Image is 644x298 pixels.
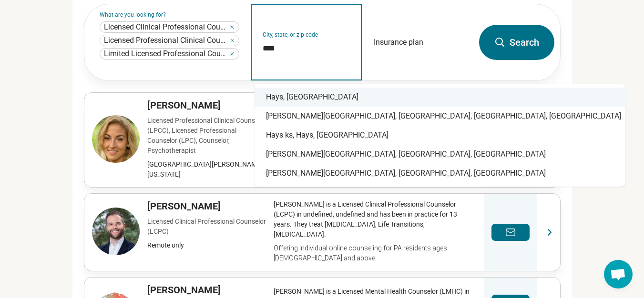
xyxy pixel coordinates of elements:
div: [PERSON_NAME][GEOGRAPHIC_DATA], [GEOGRAPHIC_DATA], [GEOGRAPHIC_DATA] [255,164,625,183]
button: Search [479,25,554,60]
div: [PERSON_NAME][GEOGRAPHIC_DATA], [GEOGRAPHIC_DATA], [GEOGRAPHIC_DATA], [GEOGRAPHIC_DATA] [255,107,625,126]
span: Licensed Professional Clinical Counselor (LPCC) [104,36,228,45]
span: Licensed Clinical Professional Counselor (LCPC) [104,22,228,32]
div: Hays ks, Hays, [GEOGRAPHIC_DATA] [255,126,625,145]
div: Hays, [GEOGRAPHIC_DATA] [255,88,625,107]
label: What are you looking for? [100,12,240,18]
button: Licensed Clinical Professional Counselor (LCPC) [229,24,235,30]
div: Licensed Professional Clinical Counselor (LPCC) [100,35,240,46]
div: Suggestions [255,84,625,187]
span: Limited Licensed Professional Counselor (LLPC) [104,49,228,59]
div: Licensed Clinical Professional Counselor (LCPC) [100,21,240,33]
button: Limited Licensed Professional Counselor (LLPC) [229,51,235,57]
div: Limited Licensed Professional Counselor (LLPC) [100,48,240,60]
div: [PERSON_NAME][GEOGRAPHIC_DATA], [GEOGRAPHIC_DATA], [GEOGRAPHIC_DATA] [255,145,625,164]
button: Licensed Professional Clinical Counselor (LPCC) [229,38,235,43]
button: Send a message [491,224,530,241]
a: Open chat [604,260,633,288]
